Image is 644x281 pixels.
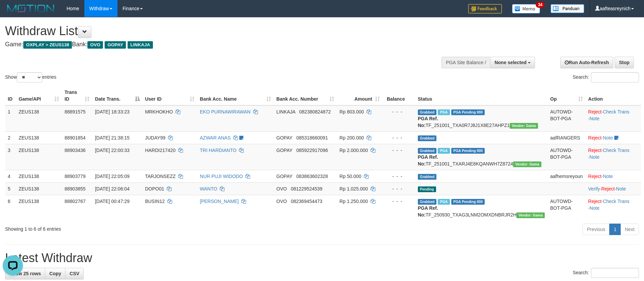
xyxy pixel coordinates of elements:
span: Vendor URL: https://trx31.1velocity.biz [510,123,538,129]
span: Pending [418,186,436,192]
a: Run Auto-Refresh [560,57,613,68]
a: Previous [583,224,610,235]
div: - - - [385,134,412,141]
a: [PERSON_NAME] [200,199,239,204]
a: Note [603,135,613,140]
span: LINKAJA [276,109,295,114]
th: Balance [382,86,415,105]
div: PGA Site Balance / [441,57,490,68]
td: 4 [5,170,16,182]
td: ZEUS138 [16,105,62,132]
span: GOPAY [276,148,292,153]
div: - - - [385,185,412,192]
span: [DATE] 22:05:09 [95,174,129,179]
img: panduan.png [551,4,584,13]
a: Reject [588,199,602,204]
b: PGA Ref. No: [418,116,438,128]
span: OXPLAY > ZEUS138 [23,41,72,49]
td: AUTOWD-BOT-PGA [547,144,586,170]
span: Grabbed [418,174,437,180]
label: Show entries [5,72,56,82]
span: 88903855 [64,186,85,191]
th: Status [415,86,547,105]
span: JUDAY99 [145,135,165,140]
a: Stop [615,57,634,68]
a: CSV [65,268,84,279]
div: - - - [385,173,412,180]
span: Copy [49,271,61,276]
div: Showing 1 to 6 of 6 entries [5,223,263,232]
span: [DATE] 18:33:23 [95,109,129,114]
a: NUR PUJI WIDODO [200,174,243,179]
a: Check Trans [603,148,629,153]
th: Trans ID: activate to sort column ascending [62,86,92,105]
span: LINKAJA [128,41,153,49]
span: TARJONSEZZ [145,174,176,179]
a: Check Trans [603,199,629,204]
td: TF_251001_TXA0R7J8J1X8E27AHPZ1 [415,105,547,132]
th: Bank Acc. Name: activate to sort column ascending [197,86,274,105]
a: Note [589,205,599,211]
span: Copy 081229524539 to clipboard [291,186,322,191]
td: · · [586,195,641,221]
span: Grabbed [418,135,437,141]
span: [DATE] 22:06:04 [95,186,129,191]
label: Search: [573,72,639,82]
b: PGA Ref. No: [418,154,438,167]
span: Grabbed [418,148,437,154]
span: Rp 1.025.000 [340,186,368,191]
td: aafhemsreyoun [547,170,586,182]
span: 34 [536,2,545,8]
span: Rp 803.000 [340,109,364,114]
span: OVO [276,186,287,191]
div: - - - [385,108,412,115]
input: Search: [591,72,639,82]
td: aafRANGERS [547,131,586,144]
td: 6 [5,195,16,221]
td: ZEUS138 [16,170,62,182]
span: GOPAY [276,135,292,140]
span: GOPAY [276,174,292,179]
a: 1 [609,224,621,235]
td: · · [586,144,641,170]
span: None selected [494,60,527,65]
th: Date Trans.: activate to sort column descending [92,86,142,105]
th: User ID: activate to sort column ascending [142,86,197,105]
td: 5 [5,182,16,195]
span: PGA Pending [451,148,485,154]
h1: Latest Withdraw [5,251,639,265]
span: 88903779 [64,174,85,179]
input: Search: [591,268,639,278]
span: Copy 085922917096 to clipboard [296,148,328,153]
a: Note [589,116,599,121]
span: 88802767 [64,199,85,204]
a: Note [616,186,626,191]
th: Op: activate to sort column ascending [547,86,586,105]
span: Vendor URL: https://trx31.1velocity.biz [513,161,541,167]
td: · [586,131,641,144]
span: Copy 085318660091 to clipboard [296,135,328,140]
span: 88891575 [64,109,85,114]
a: EKO PURNAWIRAWAN [200,109,250,114]
span: Grabbed [418,199,437,205]
a: Reject [588,174,602,179]
td: AUTOWD-BOT-PGA [547,105,586,132]
span: Rp 2.000.000 [340,148,368,153]
span: OVO [276,199,287,204]
span: Rp 200.000 [340,135,364,140]
span: Grabbed [418,109,437,115]
span: MRKHOKHO [145,109,173,114]
label: Search: [573,268,639,278]
span: Copy 082369454473 to clipboard [291,199,322,204]
span: Vendor URL: https://trx31.1velocity.biz [516,212,545,218]
td: · · [586,105,641,132]
span: Marked by aafsreyleap [438,199,450,205]
button: Open LiveChat chat widget [3,3,23,23]
select: Showentries [17,72,42,82]
a: Copy [45,268,65,279]
a: Reject [588,135,602,140]
span: GOPAY [105,41,126,49]
span: [DATE] 00:47:29 [95,199,129,204]
span: Copy 083863602328 to clipboard [296,174,328,179]
span: DOPO01 [145,186,164,191]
